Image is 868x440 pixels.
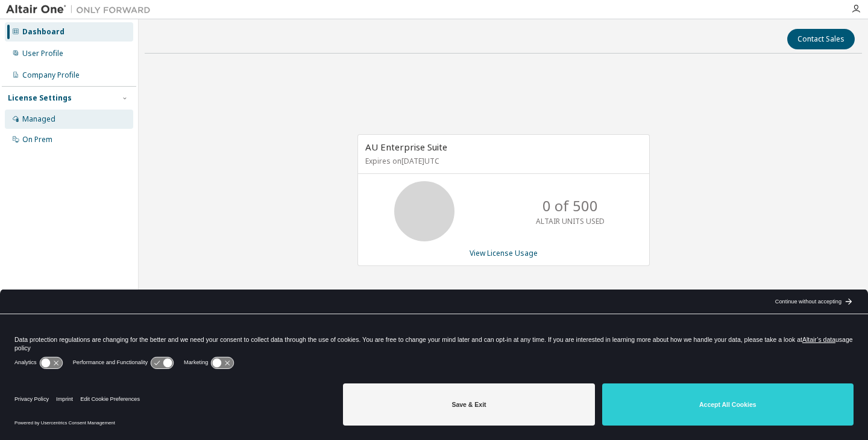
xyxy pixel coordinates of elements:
a: View License Usage [470,248,538,258]
div: On Prem [22,135,52,144]
p: ALTAIR UNITS USED [536,216,605,226]
div: Company Profile [22,70,80,80]
button: Contact Sales [787,29,855,49]
div: Dashboard [22,27,64,37]
span: AU Enterprise Suite [365,141,447,153]
img: Altair One [6,4,157,16]
p: Expires on [DATE] UTC [365,156,639,166]
p: 0 of 500 [542,196,598,216]
div: User Profile [22,49,63,58]
div: Managed [22,114,55,124]
div: License Settings [8,93,72,103]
